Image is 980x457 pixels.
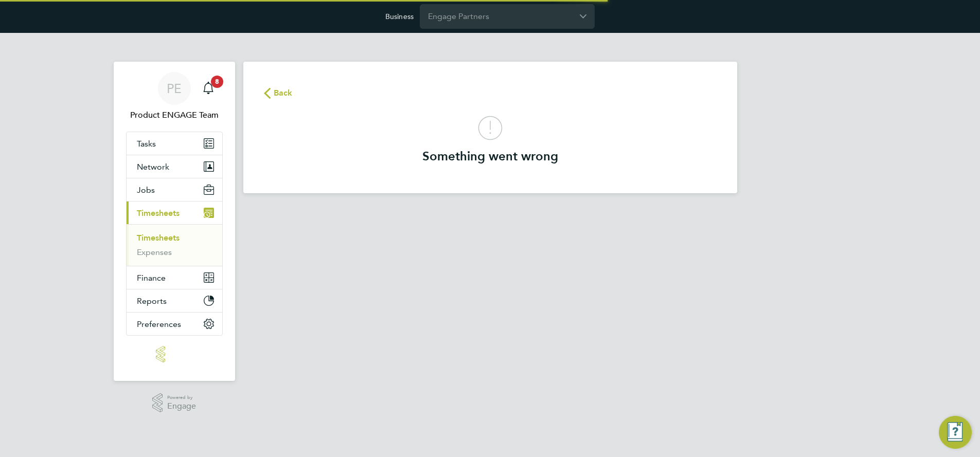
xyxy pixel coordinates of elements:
button: Reports [127,289,222,312]
h3: Something went wrong [264,148,717,164]
span: Jobs [137,185,155,195]
a: Timesheets [137,233,180,243]
button: Preferences [127,313,222,335]
button: Network [127,155,222,178]
button: Back [264,86,293,99]
button: Jobs [127,178,222,201]
span: Reports [137,296,167,306]
div: Timesheets [127,224,222,266]
span: Timesheets [137,208,180,218]
a: Powered byEngage [152,393,196,413]
button: Finance [127,266,222,289]
span: Powered by [167,393,196,402]
a: Tasks [127,132,222,155]
span: Back [274,87,293,99]
a: Expenses [137,247,172,257]
span: Finance [137,273,166,283]
span: Product ENGAGE Team [126,109,223,121]
button: Engage Resource Center [939,416,972,449]
a: Go to home page [126,346,223,362]
span: Preferences [137,319,181,329]
span: Tasks [137,139,156,149]
a: 8 [198,72,219,105]
span: Engage [167,402,196,411]
span: Network [137,162,169,172]
nav: Main navigation [114,62,235,381]
span: 8 [211,76,223,88]
span: PE [167,82,182,95]
button: Timesheets [127,202,222,224]
a: PEProduct ENGAGE Team [126,72,223,121]
img: engage-logo-retina.png [156,346,193,362]
label: Business [385,12,414,21]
